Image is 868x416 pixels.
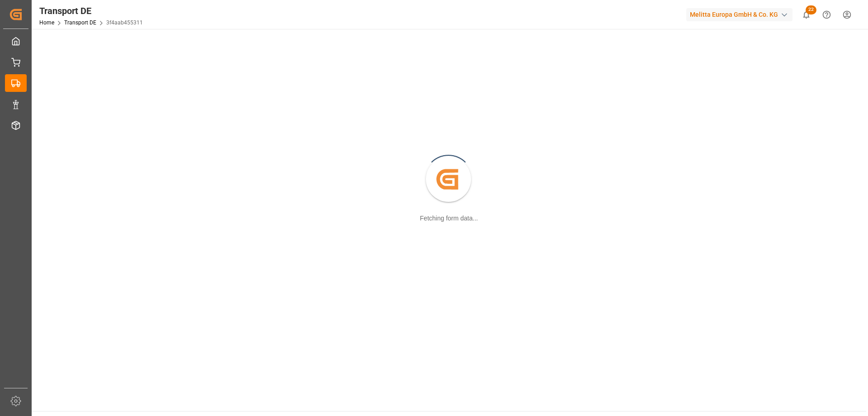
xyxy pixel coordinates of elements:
[64,19,96,26] a: Transport DE
[686,8,793,21] div: Melitta Europa GmbH & Co. KG
[686,6,796,23] button: Melitta Europa GmbH & Co. KG
[39,19,54,26] a: Home
[39,4,143,18] div: Transport DE
[816,5,837,25] button: Help Center
[796,5,816,25] button: show 22 new notifications
[806,5,816,14] span: 22
[420,214,478,223] div: Fetching form data...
